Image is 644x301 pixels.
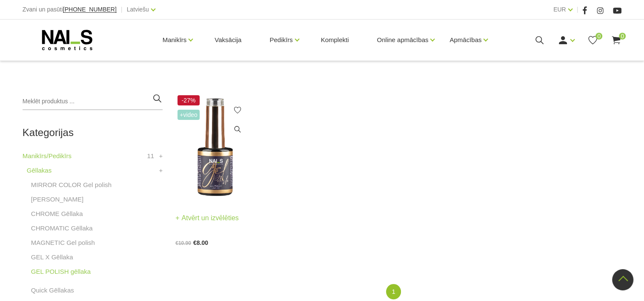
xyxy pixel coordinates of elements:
a: [PERSON_NAME] [31,194,83,204]
a: MIRROR COLOR Gel polish [31,180,112,190]
a: CHROMATIC Gēllaka [31,223,93,233]
span: 0 [595,33,602,40]
span: -27% [177,95,200,105]
span: 0 [619,33,626,40]
a: Manikīrs/Pedikīrs [23,151,72,161]
a: + [159,165,163,176]
span: | [121,4,123,15]
a: GEL X Gēllaka [31,252,73,262]
a: 0 [611,35,621,45]
a: CHROME Gēllaka [31,209,83,219]
a: 1 [386,284,401,300]
span: €8.00 [193,239,208,246]
a: 0 [587,35,598,45]
span: +Video [177,110,200,120]
img: Ilgnoturīga, intensīvi pigmentēta gellaka. Viegli klājas, lieliski žūst, nesaraujas, neatkāpjas n... [175,93,255,202]
a: Pedikīrs [269,23,292,57]
span: €10.90 [175,240,191,246]
a: Vaksācija [208,20,248,60]
a: + [159,151,163,161]
a: Apmācības [449,23,481,57]
a: GEL POLISH gēllaka [31,267,91,277]
a: Gēllakas [27,165,52,176]
h2: Kategorijas [23,127,163,138]
a: Komplekti [314,20,356,60]
a: Atvērt un izvēlēties [175,212,239,224]
span: | [577,4,578,15]
div: Zvani un pasūti [23,4,117,15]
nav: catalog-product-list [175,284,621,300]
a: Online apmācības [377,23,428,57]
span: [PHONE_NUMBER] [63,6,117,13]
span: 11 [147,151,154,161]
a: MAGNETIC Gel polish [31,238,95,248]
a: EUR [553,4,566,14]
a: [PHONE_NUMBER] [63,6,117,13]
a: Quick Gēllakas [31,285,74,295]
a: Latviešu [127,4,149,14]
a: Manikīrs [163,23,187,57]
input: Meklēt produktus ... [23,93,163,110]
